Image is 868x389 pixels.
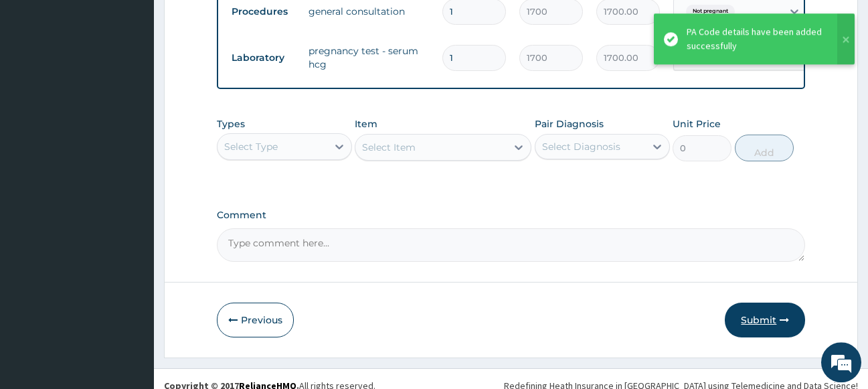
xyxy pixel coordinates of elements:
[7,252,255,299] textarea: Type your message and hit 'Enter'
[217,210,806,221] label: Comment
[686,5,735,18] span: Not pregnant
[725,303,805,337] button: Submit
[25,67,54,100] img: d_794563401_company_1708531726252_794563401
[542,140,620,153] div: Select Diagnosis
[735,135,794,161] button: Add
[78,112,185,247] span: We're online!
[217,119,245,130] label: Types
[217,303,294,337] button: Previous
[70,75,225,92] div: Chat with us now
[220,7,252,39] div: Minimize live chat window
[535,117,604,131] label: Pair Diagnosis
[687,25,824,53] div: PA Code details have been added successfully
[302,37,436,78] td: pregnancy test - serum hcg
[225,46,302,70] td: Laboratory
[673,117,721,131] label: Unit Price
[355,117,377,131] label: Item
[224,140,278,153] div: Select Type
